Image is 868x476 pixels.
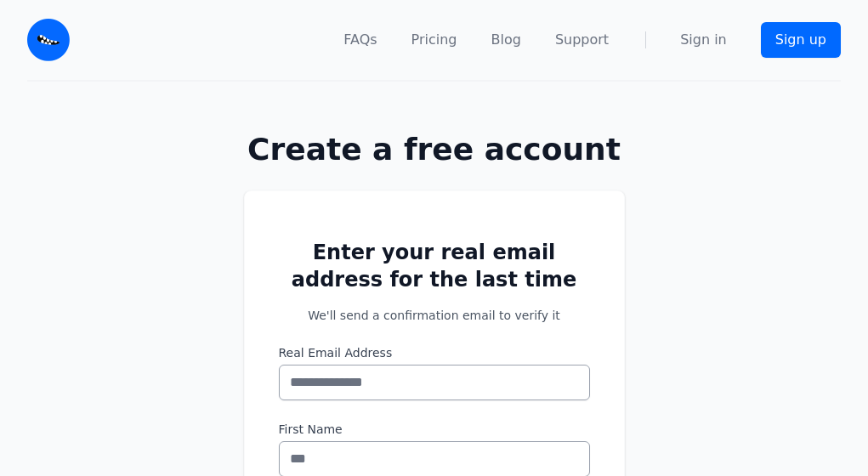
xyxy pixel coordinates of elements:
label: Real Email Address [279,344,590,361]
p: We'll send a confirmation email to verify it [279,307,590,324]
a: FAQs [343,30,377,50]
a: Sign up [761,22,841,58]
label: First Name [279,421,590,438]
img: Email Monster [27,19,70,61]
h1: Create a free account [190,136,679,163]
a: Support [555,30,609,50]
a: Sign in [680,30,727,50]
h2: Enter your real email address for the last time [279,239,590,293]
a: Pricing [411,30,457,50]
a: Blog [491,30,521,50]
